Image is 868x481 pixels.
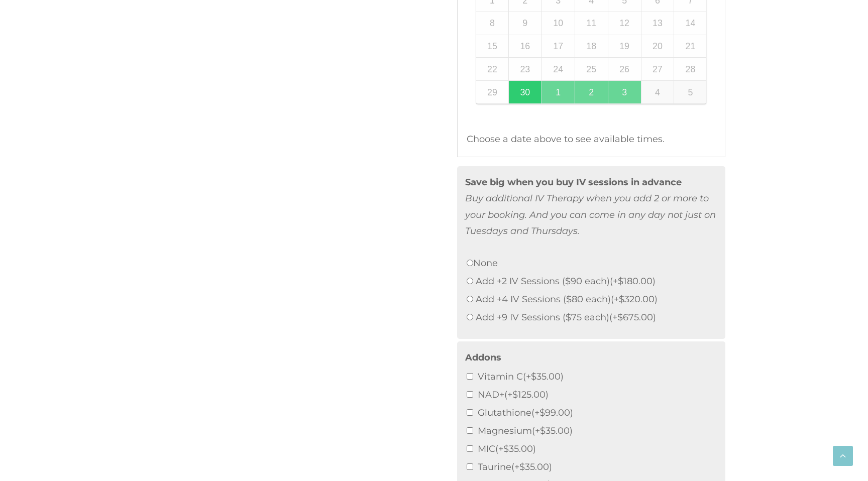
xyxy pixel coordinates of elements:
[539,407,570,418] span: 99.00
[508,35,541,58] td: This date is unavailable
[531,371,561,382] span: 35.00
[509,58,541,80] span: 23
[541,81,575,104] td: This date is available
[495,443,536,454] span: (+ )
[509,81,541,103] a: 30
[511,461,552,472] span: (+ )
[541,58,575,81] td: This date is unavailable
[641,12,674,35] span: 13
[476,35,508,58] span: 15
[509,35,541,58] span: 16
[674,35,706,58] td: This date is unavailable
[476,312,656,323] label: Add +9 IV Sessions ($75 each)
[512,389,518,400] span: $
[508,58,541,81] td: This date is unavailable
[618,276,623,287] span: $
[531,371,536,382] span: $
[641,58,674,80] span: 27
[539,407,545,418] span: $
[674,81,706,104] td: This date is unavailable
[476,81,508,103] span: 29
[465,174,682,190] label: Save big when you buy IV sessions in advance
[476,12,508,35] td: This date is unavailable
[467,258,498,269] label: None
[608,58,641,80] span: 26
[519,461,525,472] span: $
[575,81,608,104] td: This date is available
[575,58,608,81] td: This date is unavailable
[575,58,608,80] span: 25
[575,35,608,58] td: This date is unavailable
[575,35,608,58] span: 18
[541,12,575,35] td: This date is unavailable
[619,294,624,305] span: $
[542,81,575,103] a: 1
[478,425,573,436] label: Magnesium
[476,35,508,58] td: This date is unavailable
[542,35,575,58] span: 17
[508,81,541,104] td: This date is available
[611,294,658,305] span: (+ )
[519,461,549,472] span: 35.00
[610,276,656,287] span: (+ )
[465,349,501,366] label: Addons
[541,35,575,58] td: This date is unavailable
[608,12,641,35] td: This date is unavailable
[674,58,706,80] span: 28
[465,190,717,239] p: Buy additional IV Therapy when you add 2 or more to your booking. And you can come in any day not...
[641,81,674,104] td: This date is unavailable
[478,371,564,382] label: Vitamin C
[608,81,641,103] a: 3
[618,276,653,287] span: 180.00
[617,312,653,323] span: 675.00
[575,12,608,35] td: This date is unavailable
[532,425,573,436] span: (+ )
[503,443,509,454] span: $
[531,407,573,418] span: (+ )
[512,389,546,400] span: 125.00
[674,12,706,35] span: 14
[508,12,541,35] td: This date is unavailable
[523,371,564,382] span: (+ )
[478,407,573,418] label: Glutathione
[608,12,641,35] span: 12
[476,12,508,35] span: 8
[476,276,656,287] label: Add +2 IV Sessions ($90 each)
[478,461,552,472] label: Taurine
[575,81,608,103] a: 2
[833,446,853,466] a: Scroll back to top
[641,35,674,58] td: This date is unavailable
[542,58,575,80] span: 24
[674,58,706,81] td: This date is unavailable
[542,12,575,35] span: 10
[503,443,533,454] span: 35.00
[641,12,674,35] td: This date is unavailable
[467,260,473,266] input: None
[476,58,508,80] span: 22
[540,425,570,436] span: 35.00
[540,425,546,436] span: $
[674,35,706,58] span: 21
[617,312,623,323] span: $
[608,81,641,104] td: This date is available
[476,294,658,305] label: Add +4 IV Sessions ($80 each)
[476,81,508,104] td: This date is unavailable
[476,58,508,81] td: This date is unavailable
[641,58,674,81] td: This date is unavailable
[674,12,706,35] td: This date is unavailable
[608,35,641,58] span: 19
[608,35,641,58] td: This date is unavailable
[619,294,655,305] span: 320.00
[504,389,549,400] span: (+ )
[641,35,674,58] span: 20
[509,12,541,35] span: 9
[478,389,549,400] label: NAD+
[575,12,608,35] span: 11
[674,81,706,103] span: 5
[641,81,674,103] span: 4
[608,58,641,81] td: This date is unavailable
[609,312,656,323] span: (+ )
[478,443,536,454] label: MIC
[467,131,665,147] li: Choose a date above to see available times.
